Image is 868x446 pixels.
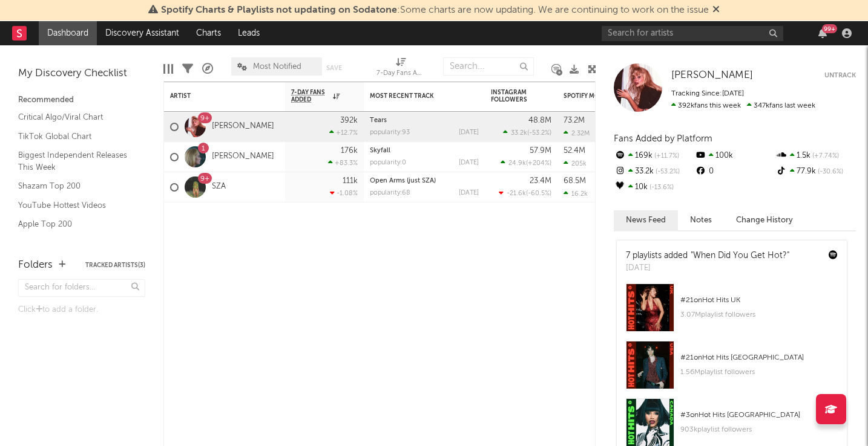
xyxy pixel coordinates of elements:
div: 0 [694,164,775,179]
div: 169k [614,148,694,164]
div: Recommended [18,93,145,108]
div: Instagram Followers [491,89,533,103]
div: 3.07M playlist followers [680,308,838,322]
button: News Feed [614,210,678,230]
div: 57.9M [530,147,551,155]
div: 52.4M [564,147,585,155]
button: 99+ [818,28,827,38]
a: Skyfall [370,147,390,154]
a: Dashboard [39,21,97,45]
div: [DATE] [459,190,479,196]
div: 16.2k [564,190,588,198]
div: 73.2M [564,117,585,124]
span: +11.7 % [653,153,679,160]
span: 7-Day Fans Added [291,89,330,103]
a: Shazam Top 200 [18,179,133,193]
div: Open Arms (just SZA) [370,178,479,184]
div: Click to add a folder. [18,303,145,317]
div: Filters [182,51,193,86]
span: 24.9k [508,160,526,167]
div: 205k [564,160,587,167]
a: SZA [212,182,226,192]
div: ( ) [499,189,551,197]
input: Search for folders... [18,279,145,297]
span: [PERSON_NAME] [671,70,753,80]
a: [PERSON_NAME] [212,152,274,162]
a: Open Arms (just SZA) [370,178,436,184]
div: ( ) [503,129,551,137]
a: Leads [229,21,268,45]
button: Tracked Artists(3) [85,262,145,268]
div: 33.2k [614,164,694,179]
span: Tracking Since: [DATE] [671,90,744,97]
button: Untrack [824,69,856,82]
a: Charts [188,21,229,45]
span: -13.6 % [648,184,674,191]
a: [PERSON_NAME] [212,121,274,132]
a: YouTube Hottest Videos [18,199,133,212]
div: Most Recent Track [370,92,461,100]
div: # 21 on Hot Hits UK [680,293,838,308]
span: -53.2 % [529,130,550,137]
div: # 21 on Hot Hits [GEOGRAPHIC_DATA] [680,351,838,365]
div: -1.08 % [330,189,358,197]
a: Biggest Independent Releases This Week [18,149,133,173]
div: 48.8M [528,117,551,124]
div: 2.32M [564,129,590,137]
div: 1.56M playlist followers [680,365,838,380]
div: 68.5M [564,177,586,185]
span: : Some charts are now updating. We are continuing to work on the issue [161,5,709,15]
a: Critical Algo/Viral Chart [18,111,133,124]
div: My Discovery Checklist [18,66,145,81]
div: 99 + [822,24,837,33]
div: +83.3 % [328,159,358,167]
div: 1.5k [775,148,856,164]
span: Fans Added by Platform [614,134,712,143]
span: -53.2 % [654,169,680,175]
button: Change History [724,210,805,230]
div: 100k [694,148,775,164]
div: Tears [370,117,479,124]
a: Apple Top 200 [18,218,133,231]
span: +7.74 % [810,153,839,160]
div: 7 playlists added [626,250,789,262]
div: Skyfall [370,147,479,154]
span: Most Notified [253,63,301,71]
div: 111k [343,177,358,185]
span: 392k fans this week [671,102,741,109]
a: Discovery Assistant [97,21,188,45]
div: +12.7 % [329,129,358,137]
div: [DATE] [626,262,789,274]
div: 77.9k [775,164,856,179]
div: 10k [614,179,694,195]
div: 23.4M [530,177,551,185]
div: [DATE] [459,129,479,136]
div: Folders [18,258,53,273]
span: Spotify Charts & Playlists not updating on Sodatone [161,5,397,15]
div: Spotify Monthly Listeners [564,92,654,100]
div: Edit Columns [163,51,173,86]
span: 347k fans last week [671,102,815,109]
button: Notes [678,210,724,230]
div: popularity: 93 [370,129,410,136]
div: 7-Day Fans Added (7-Day Fans Added) [376,51,425,86]
div: 7-Day Fans Added (7-Day Fans Added) [376,66,425,81]
span: -60.5 % [528,190,550,197]
a: Tears [370,117,387,124]
span: Dismiss [712,5,720,15]
span: +204 % [528,160,550,167]
div: 392k [340,117,358,124]
span: 33.2k [511,130,527,137]
input: Search... [443,57,534,76]
button: Save [326,65,342,71]
div: [DATE] [459,160,479,166]
span: -30.6 % [816,169,843,175]
div: popularity: 68 [370,190,410,196]
a: "When Did You Get Hot?" [691,251,789,260]
a: TikTok Global Chart [18,130,133,143]
div: Artist [170,92,261,100]
a: [PERSON_NAME] [671,69,753,82]
input: Search for artists [602,26,783,41]
div: # 3 on Hot Hits [GEOGRAPHIC_DATA] [680,408,838,422]
div: popularity: 0 [370,160,406,166]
